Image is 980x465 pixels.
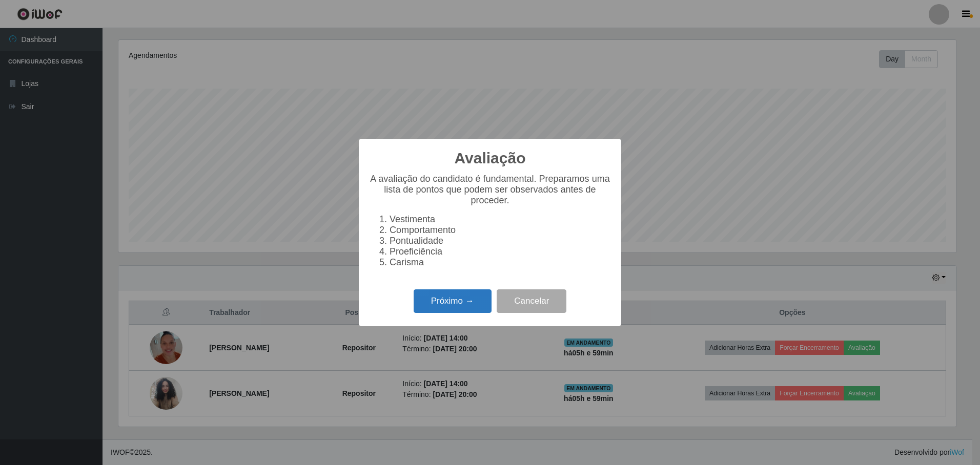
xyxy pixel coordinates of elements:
[390,236,611,246] li: Pontualidade
[455,149,526,167] h2: Avaliação
[390,225,611,236] li: Comportamento
[414,289,492,313] button: Próximo →
[369,174,611,206] p: A avaliação do candidato é fundamental. Preparamos uma lista de pontos que podem ser observados a...
[390,257,611,268] li: Carisma
[497,289,566,313] button: Cancelar
[390,246,611,257] li: Proeficiência
[390,214,611,225] li: Vestimenta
